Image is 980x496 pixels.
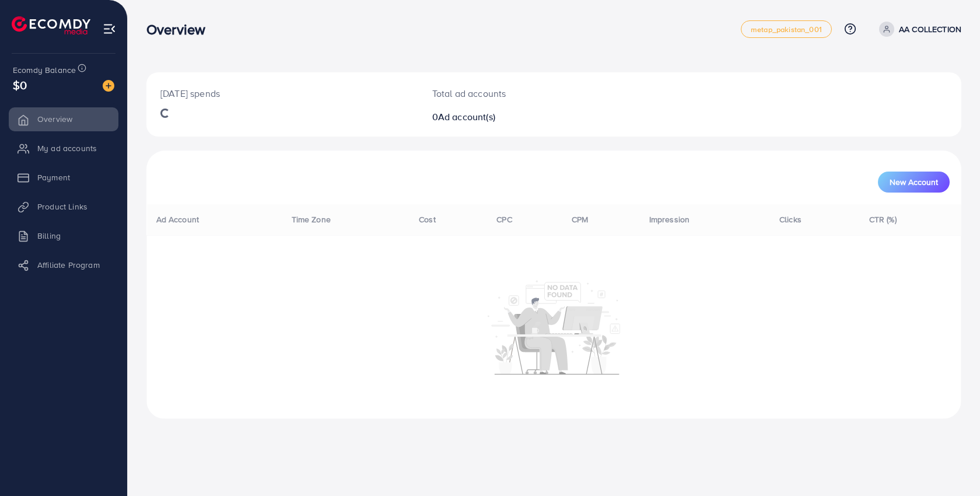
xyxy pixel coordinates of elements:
span: Ad account(s) [438,110,495,123]
p: AA COLLECTION [899,22,961,36]
span: New Account [890,178,938,186]
p: Total ad accounts [432,86,608,100]
span: $0 [13,76,27,93]
button: New Account [878,172,950,193]
h2: 0 [432,111,608,123]
h3: Overview [146,21,215,38]
a: AA COLLECTION [874,22,961,37]
img: image [103,80,114,92]
a: metap_pakistan_001 [741,20,832,38]
span: metap_pakistan_001 [751,26,822,33]
span: Ecomdy Balance [13,64,76,76]
img: menu [103,22,116,36]
p: [DATE] spends [160,86,404,100]
img: logo [12,16,90,34]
